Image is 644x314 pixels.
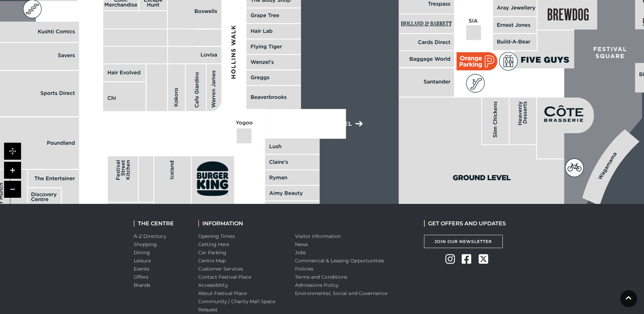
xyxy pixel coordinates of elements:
a: Car Parking [198,249,227,256]
a: Opening Times [198,233,235,239]
a: News [295,241,308,247]
a: Visitor information [295,233,341,239]
a: Offers [134,274,149,280]
a: Brands [134,282,151,288]
a: Admissions Policy [295,282,339,288]
a: Shopping [134,241,157,247]
a: Leisure [134,258,151,264]
a: Community / Charity Mall Space Request [198,298,276,313]
a: Jobs [295,249,306,256]
h2: INFORMATION [198,220,285,227]
a: Centre Map [198,258,226,264]
a: A-Z Directory [134,233,166,239]
a: Events [134,266,150,272]
a: About Festival Place [198,290,247,296]
a: Contact Festival Place [198,274,252,280]
a: Accessibility [198,282,228,288]
a: Terms and Conditions [295,274,348,280]
a: Customer Services [198,266,243,272]
h2: THE CENTRE [134,220,188,227]
h2: GET OFFERS AND UPDATES [424,220,506,227]
a: Commercial & Leasing Opportunities [295,258,384,264]
a: Policies [295,266,314,272]
a: Environmental, Social and Governance [295,290,387,296]
a: Join Our Newsletter [424,235,503,248]
a: Dining [134,249,150,256]
a: Getting Here [198,241,229,247]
